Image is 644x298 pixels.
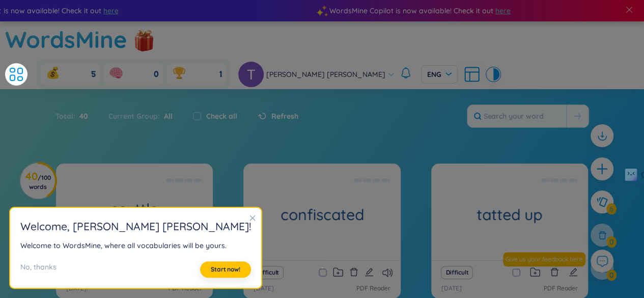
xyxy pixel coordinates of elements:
[169,284,203,293] a: PDF Reader
[200,261,251,278] button: Start now!
[365,267,374,277] span: edit
[75,111,88,122] span: 40
[206,111,237,122] label: Check all
[160,112,173,121] span: All
[271,111,298,122] span: Refresh
[91,69,96,80] span: 5
[98,105,183,127] div: Current Group :
[441,284,462,293] p: [DATE]
[66,284,87,293] p: [DATE]
[211,265,240,274] span: Start now!
[266,69,385,80] span: [PERSON_NAME] [PERSON_NAME]
[427,69,452,79] span: ENG
[103,5,119,16] span: here
[441,266,473,279] button: Difficult
[254,284,274,293] p: [DATE]
[467,105,566,127] input: Search your word
[238,62,264,87] img: avatar
[349,267,358,277] span: delete
[431,206,588,224] h1: tatted up
[544,284,578,293] a: PDF Reader
[134,24,154,55] img: flashSalesIcon.a7f4f837.png
[249,214,256,222] span: close
[25,172,51,191] h3: 40
[20,218,251,235] h2: Welcome , [PERSON_NAME] [PERSON_NAME] !
[550,267,559,277] span: delete
[5,21,127,58] a: WordsMine
[29,174,51,191] span: / 100 words
[251,266,284,279] button: Difficult
[356,284,390,293] a: PDF Reader
[238,62,266,87] a: avatar
[596,162,608,175] span: plus
[569,265,578,280] button: edit
[495,5,511,16] span: here
[243,206,400,224] h1: confiscated
[56,200,213,218] h1: scuttle
[20,261,57,278] div: No, thanks
[55,105,98,127] div: Total :
[569,267,578,277] span: edit
[349,265,358,280] button: delete
[219,69,222,80] span: 1
[154,69,159,80] span: 0
[365,265,374,280] button: edit
[550,265,559,280] button: delete
[20,240,251,251] div: Welcome to WordsMine, where all vocabularies will be yours.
